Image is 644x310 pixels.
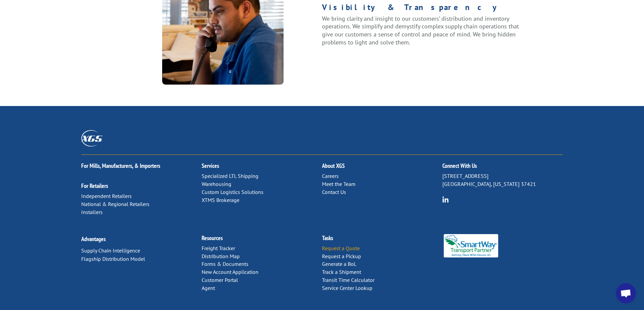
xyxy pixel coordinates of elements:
a: Resources [202,234,223,242]
h2: Tasks [322,235,442,244]
a: Advantages [81,235,106,243]
a: For Mills, Manufacturers, & Importers [81,162,160,170]
img: Smartway_Logo [442,234,500,257]
a: Warehousing [202,181,231,187]
a: Flagship Distribution Model [81,255,145,262]
a: Request a Pickup [322,253,361,260]
a: Specialized LTL Shipping [202,173,258,179]
a: Meet the Team [322,181,355,187]
p: We bring clarity and insight to our customers’ distribution and inventory operations. We simplify... [322,15,520,46]
a: Contact Us [322,189,346,195]
img: XGS_Logos_ALL_2024_All_White [81,130,103,146]
a: Customer Portal [202,277,238,283]
a: Track a Shipment [322,269,361,275]
a: Supply Chain Intelligence [81,247,140,254]
a: National & Regional Retailers [81,201,149,207]
a: Request a Quote [322,245,360,251]
h2: Connect With Us [442,163,563,172]
a: Agent [202,285,215,291]
a: Distribution Map [202,253,240,260]
a: For Retailers [81,182,108,190]
a: Independent Retailers [81,193,132,199]
a: Freight Tracker [202,245,235,251]
a: Installers [81,209,103,215]
a: Service Center Lookup [322,285,372,291]
a: XTMS Brokerage [202,197,239,203]
h1: Visibility & Transparency [322,3,520,15]
a: Forms & Documents [202,261,248,267]
p: [STREET_ADDRESS] [GEOGRAPHIC_DATA], [US_STATE] 37421 [442,172,563,188]
a: Transit Time Calculator [322,277,374,283]
div: Open chat [616,283,636,303]
a: Generate a BoL [322,261,356,267]
a: Custom Logistics Solutions [202,189,263,195]
a: Careers [322,173,339,179]
img: group-6 [442,196,449,203]
a: New Account Application [202,269,258,275]
a: Services [202,162,219,170]
a: About XGS [322,162,345,170]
